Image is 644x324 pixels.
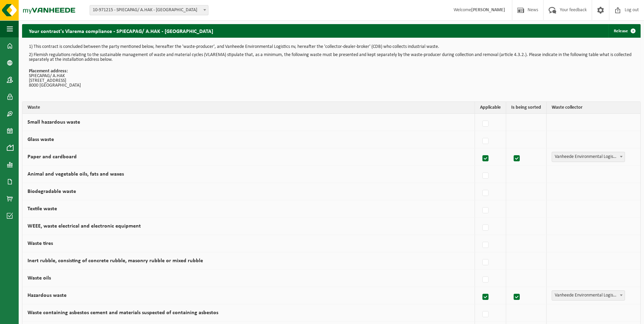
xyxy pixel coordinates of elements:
label: WEEE, waste electrical and electronic equipment [27,223,141,229]
h2: Your contract's Vlarema compliance - SPIECAPAG/ A.HAK - [GEOGRAPHIC_DATA] [22,24,220,37]
label: Biodegradable waste [27,189,76,194]
label: Waste containing asbestos cement and materials suspected of containing asbestos [27,310,218,316]
label: Glass waste [27,137,54,142]
label: Animal and vegetable oils, fats and waxes [27,172,124,177]
span: Vanheede Environmental Logistics [552,290,625,301]
a: Release [608,24,640,38]
th: Applicable [475,102,506,114]
p: 1) This contract is concluded between the party mentioned below, hereafter the 'waste-producer', ... [29,44,634,49]
span: Vanheede Environmental Logistics [552,152,625,162]
p: 2) Flemish regulations relating to the sustainable management of waste and material cycles (VLARE... [29,53,634,62]
strong: Placement address: [29,69,68,74]
label: Paper and cardboard [27,154,77,160]
label: Inert rubble, consisting of concrete rubble, masonry rubble or mixed rubble [27,258,203,264]
th: Is being sorted [506,102,547,114]
p: SPIECAPAG/ A.HAK [STREET_ADDRESS] 8000 [GEOGRAPHIC_DATA] [29,69,634,88]
span: Vanheede Environmental Logistics [552,291,625,300]
span: Vanheede Environmental Logistics [552,152,625,162]
label: Hazardous waste [27,293,67,298]
strong: [PERSON_NAME] [471,7,505,13]
label: Small hazardous waste [27,120,80,125]
span: 10-971215 - SPIECAPAG/ A.HAK - BRUGGE [90,5,208,15]
span: 10-971215 - SPIECAPAG/ A.HAK - BRUGGE [90,5,208,15]
label: Waste tires [27,241,53,246]
label: Waste oils [27,275,51,281]
label: Textile waste [27,206,57,212]
th: Waste [22,102,475,114]
th: Waste collector [547,102,640,114]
